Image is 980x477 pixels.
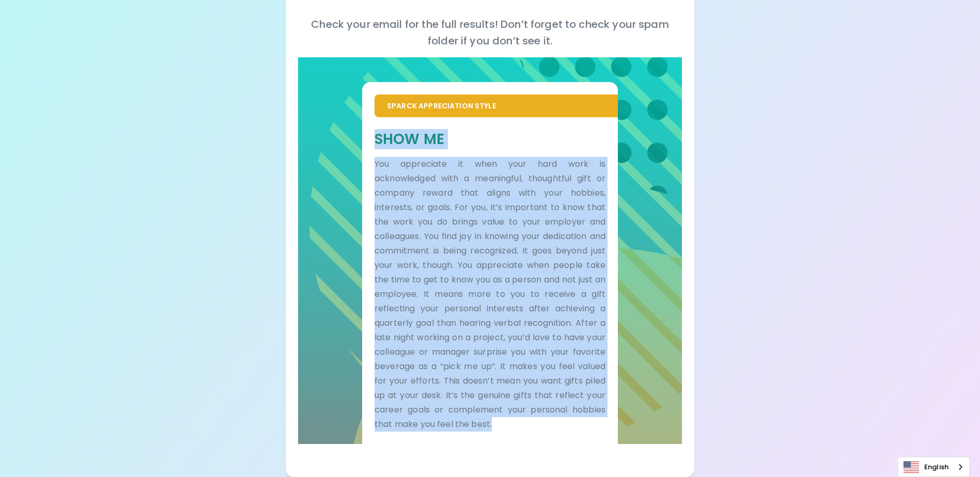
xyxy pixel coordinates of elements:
[898,457,970,477] div: Language
[898,457,969,476] a: English
[298,16,681,49] p: Check your email for the full results! Don’t forget to check your spam folder if you don’t see it.
[375,130,605,149] h5: Show Me
[387,101,605,111] p: Sparck Appreciation Style
[375,157,605,432] p: You appreciate it when your hard work is acknowledged with a meaningful, thoughtful gift or compa...
[898,457,970,477] aside: Language selected: English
